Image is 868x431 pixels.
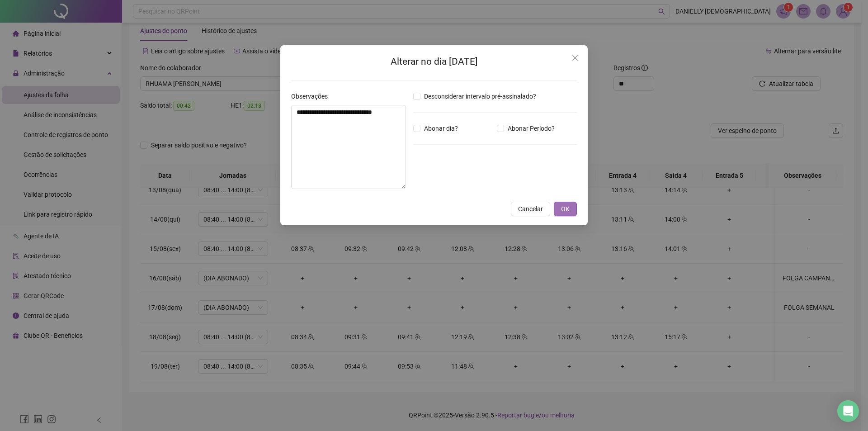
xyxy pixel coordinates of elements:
span: Abonar dia? [420,123,462,133]
span: Desconsiderar intervalo pré-assinalado? [420,91,540,101]
button: OK [554,202,577,216]
label: Observações [291,91,334,101]
span: Cancelar [518,204,543,214]
span: OK [561,204,570,214]
h2: Alterar no dia [DATE] [291,54,577,69]
div: Open Intercom Messenger [837,400,859,422]
span: Abonar Período? [504,123,558,133]
span: close [571,54,579,62]
button: Close [568,51,582,65]
button: Cancelar [511,202,550,216]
